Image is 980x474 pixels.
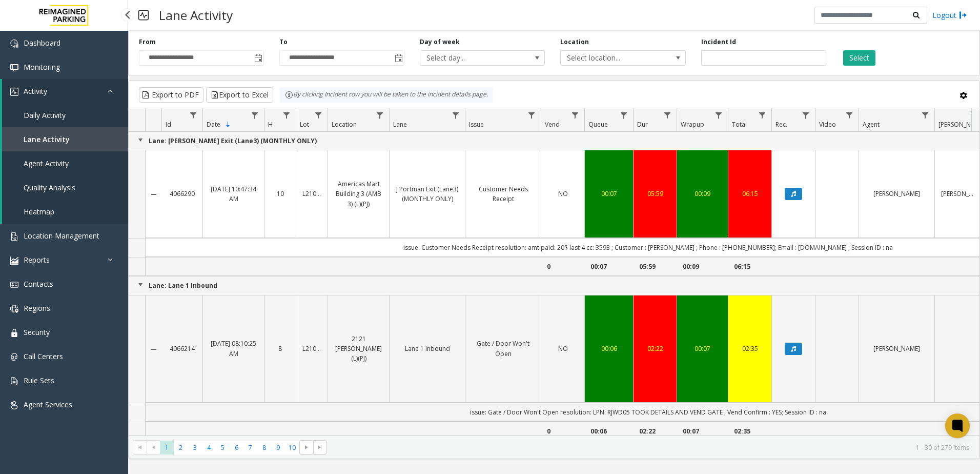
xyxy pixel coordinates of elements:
span: Toggle popup [393,51,404,65]
span: Total [732,120,747,129]
span: Sortable [224,121,232,129]
a: Total Filter Menu [756,108,769,122]
label: Location [560,37,589,47]
a: Agent Activity [2,151,128,175]
span: Contacts [24,279,53,289]
div: 02:35 [734,344,765,353]
a: Id Filter Menu [187,108,200,122]
img: 'icon' [10,64,18,72]
span: Select day... [420,51,520,65]
a: Quality Analysis [2,175,128,200]
span: Monitoring [24,62,60,72]
td: 00:07 [584,257,633,276]
div: 00:07 [591,189,627,199]
span: Id [166,120,171,129]
span: Queue [588,120,608,129]
a: 8 [271,344,290,353]
span: Issue [469,120,484,129]
span: Video [819,120,836,129]
span: Dur [637,120,648,129]
a: Lane Filter Menu [449,108,463,122]
td: 00:06 [584,422,633,441]
span: Security [24,327,50,337]
a: NO [547,344,578,353]
td: 00:07 [677,422,728,441]
span: Vend [545,120,560,129]
span: Select location... [561,51,660,65]
span: Rule Sets [24,376,54,385]
a: Date Filter Menu [248,108,262,122]
a: Queue Filter Menu [617,108,631,122]
label: Day of week [420,37,460,47]
a: 2121 [PERSON_NAME] (L)(PJ) [334,334,383,364]
span: Wrapup [681,120,704,129]
span: Date [207,120,220,129]
img: infoIcon.svg [285,91,293,99]
a: Heatmap [2,200,128,224]
button: Export to Excel [206,87,273,103]
span: NO [558,189,568,198]
span: Agent [863,120,880,129]
span: Rec. [775,120,787,129]
div: 00:09 [683,189,722,199]
a: Daily Activity [2,103,128,127]
span: Quality Analysis [24,183,75,192]
span: Page 5 [216,441,230,455]
label: To [279,37,288,47]
span: Page 4 [202,441,216,455]
img: 'icon' [10,256,18,265]
img: 'icon' [10,39,18,48]
a: J Portman Exit (Lane3) (MONTHLY ONLY) [396,184,459,204]
a: 00:07 [683,344,722,353]
span: Agent Services [24,400,72,409]
span: Lane Activity [24,134,70,144]
img: 'icon' [10,281,18,289]
span: Page 2 [174,441,188,455]
span: Go to the last page [316,443,324,451]
span: Activity [24,86,47,96]
a: H Filter Menu [280,108,294,122]
img: 'icon' [10,353,18,361]
span: Toggle popup [252,51,263,65]
span: Regions [24,303,50,313]
span: Call Centers [24,351,63,361]
a: Lane 1 Inbound [396,344,459,353]
a: Location Filter Menu [373,108,387,122]
span: Go to the next page [299,440,313,455]
span: Agent Activity [24,159,69,168]
img: 'icon' [10,377,18,385]
a: Collapse Group [136,136,145,144]
button: Select [843,50,875,66]
a: 00:06 [591,344,627,353]
a: 05:59 [640,189,670,199]
a: [PERSON_NAME] [865,189,928,199]
span: Lot [300,120,309,129]
a: Vend Filter Menu [568,108,582,122]
a: Americas Mart Building 3 (AMB 3) (L)(PJ) [334,179,383,209]
div: By clicking Incident row you will be taken to the incident details page. [280,87,493,103]
a: Dur Filter Menu [661,108,675,122]
span: Page 7 [243,441,257,455]
a: [DATE] 08:10:25 AM [209,339,258,358]
span: Page 1 [160,441,174,455]
span: Page 8 [257,441,271,455]
span: Page 6 [230,441,243,455]
span: Page 10 [285,441,299,455]
a: Agent Filter Menu [918,108,932,122]
a: 06:15 [734,189,765,199]
a: [PERSON_NAME] [865,344,928,353]
span: Page 9 [271,441,285,455]
td: 02:22 [633,422,677,441]
a: NO [547,189,578,199]
a: Customer Needs Receipt [472,184,535,204]
a: Wrapup Filter Menu [712,108,726,122]
a: 02:22 [640,344,670,353]
span: Page 3 [188,441,202,455]
td: 05:59 [633,257,677,276]
img: 'icon' [10,305,18,313]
